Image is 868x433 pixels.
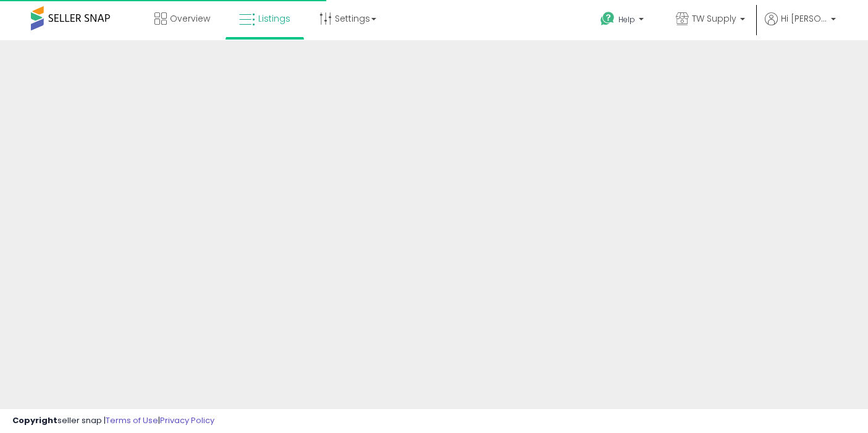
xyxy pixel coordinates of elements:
span: Overview [170,12,210,25]
a: Terms of Use [106,414,158,426]
strong: Copyright [12,414,57,426]
span: Help [618,14,635,25]
i: Get Help [600,11,615,27]
span: TW Supply [692,12,736,25]
span: Hi [PERSON_NAME] [781,12,827,25]
a: Privacy Policy [160,414,214,426]
div: seller snap | | [12,415,214,427]
a: Help [591,2,656,40]
a: Hi [PERSON_NAME] [765,12,836,40]
span: Listings [258,12,290,25]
